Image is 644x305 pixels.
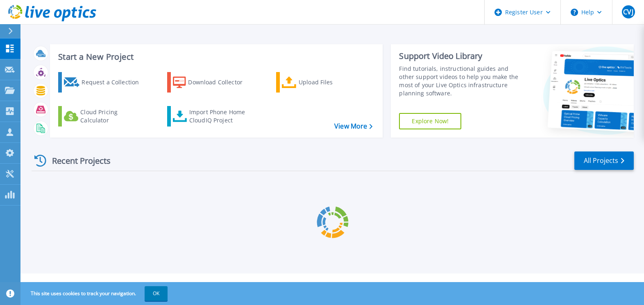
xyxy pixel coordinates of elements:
[80,108,146,124] div: Cloud Pricing Calculator
[334,122,372,130] a: View More
[189,108,253,124] div: Import Phone Home CloudIQ Project
[23,286,168,301] span: This site uses cookies to track your navigation.
[623,9,633,15] span: CVJ
[188,74,254,90] div: Download Collector
[145,286,168,301] button: OK
[82,74,147,90] div: Request a Collection
[58,72,150,93] a: Request a Collection
[58,106,150,127] a: Cloud Pricing Calculator
[399,113,461,129] a: Explore Now!
[399,51,521,61] div: Support Video Library
[32,151,122,171] div: Recent Projects
[399,65,521,97] div: Find tutorials, instructional guides and other support videos to help you make the most of your L...
[574,151,634,170] a: All Projects
[276,72,367,93] a: Upload Files
[299,74,364,90] div: Upload Files
[167,72,259,93] a: Download Collector
[58,52,372,61] h3: Start a New Project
